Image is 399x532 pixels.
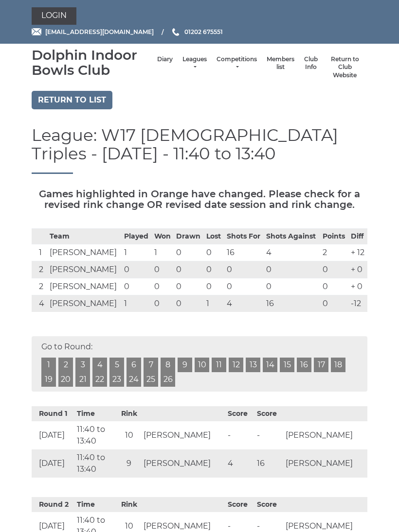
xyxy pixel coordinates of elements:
a: 11 [212,358,226,372]
td: 0 [174,261,204,278]
th: Won [152,229,174,244]
th: Score [225,497,254,512]
td: 9 [117,449,141,478]
a: Diary [157,55,173,64]
img: Email [32,28,41,35]
a: 8 [161,358,175,372]
th: Score [254,406,284,421]
th: Points [320,229,348,244]
a: 18 [331,358,345,372]
a: 10 [195,358,209,372]
td: 0 [174,244,204,261]
td: [PERSON_NAME] [283,421,367,449]
th: Time [74,497,117,512]
th: Score [225,406,254,421]
a: 14 [263,358,277,372]
a: 5 [109,358,124,372]
td: 4 [225,449,254,478]
h1: League: W17 [DEMOGRAPHIC_DATA] Triples - [DATE] - 11:40 to 13:40 [32,126,367,174]
td: 1 [32,244,47,261]
a: 22 [92,372,107,387]
td: 11:40 to 13:40 [74,449,117,478]
td: 2 [32,278,47,295]
td: [PERSON_NAME] [47,278,122,295]
td: 0 [122,261,152,278]
td: 2 [320,244,348,261]
td: 0 [152,278,174,295]
a: 15 [280,358,294,372]
th: Rink [117,497,141,512]
a: 21 [75,372,90,387]
td: 0 [320,261,348,278]
a: 3 [75,358,90,372]
a: Return to Club Website [327,55,363,80]
td: 11:40 to 13:40 [74,421,117,449]
td: 4 [32,295,47,312]
a: 16 [297,358,311,372]
div: Go to Round: [32,336,367,392]
a: 23 [109,372,124,387]
a: 20 [58,372,73,387]
td: 0 [152,295,174,312]
td: 0 [264,261,320,278]
span: [EMAIL_ADDRESS][DOMAIN_NAME] [45,28,154,35]
th: Round 1 [32,406,74,421]
td: 2 [32,261,47,278]
div: Dolphin Indoor Bowls Club [32,48,152,78]
td: [PERSON_NAME] [141,449,225,478]
td: 0 [204,278,224,295]
td: 0 [152,261,174,278]
td: 0 [174,278,204,295]
td: [PERSON_NAME] [47,295,122,312]
td: 0 [204,244,224,261]
td: 1 [122,295,152,312]
th: Drawn [174,229,204,244]
th: Rink [117,406,141,421]
a: 2 [58,358,73,372]
td: 0 [224,278,264,295]
a: 19 [41,372,56,387]
td: [DATE] [32,449,74,478]
a: Return to list [32,91,112,109]
a: Phone us 01202 675551 [171,27,223,36]
td: 16 [224,244,264,261]
h5: Games highlighted in Orange have changed. Please check for a revised rink change OR revised date ... [32,189,367,210]
a: Club Info [304,55,318,71]
td: 10 [117,421,141,449]
a: 26 [161,372,175,387]
td: 0 [204,261,224,278]
td: [PERSON_NAME] [47,244,122,261]
a: 17 [314,358,328,372]
th: Lost [204,229,224,244]
th: Team [47,229,122,244]
th: Score [254,497,284,512]
td: + 0 [348,261,367,278]
a: 6 [127,358,141,372]
a: 9 [178,358,192,372]
td: 0 [320,278,348,295]
td: 0 [122,278,152,295]
td: - [254,421,284,449]
td: 1 [204,295,224,312]
td: 16 [264,295,320,312]
a: Leagues [182,55,207,71]
a: Email [EMAIL_ADDRESS][DOMAIN_NAME] [32,27,154,36]
td: 1 [122,244,152,261]
a: Competitions [217,55,257,71]
td: 0 [224,261,264,278]
td: 0 [320,295,348,312]
td: - [225,421,254,449]
td: [PERSON_NAME] [283,449,367,478]
td: + 0 [348,278,367,295]
a: 7 [144,358,158,372]
td: 0 [174,295,204,312]
a: 13 [246,358,260,372]
th: Time [74,406,117,421]
td: 0 [264,278,320,295]
td: 4 [264,244,320,261]
a: 24 [127,372,141,387]
th: Played [122,229,152,244]
a: 1 [41,358,56,372]
td: 16 [254,449,284,478]
a: 12 [229,358,243,372]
